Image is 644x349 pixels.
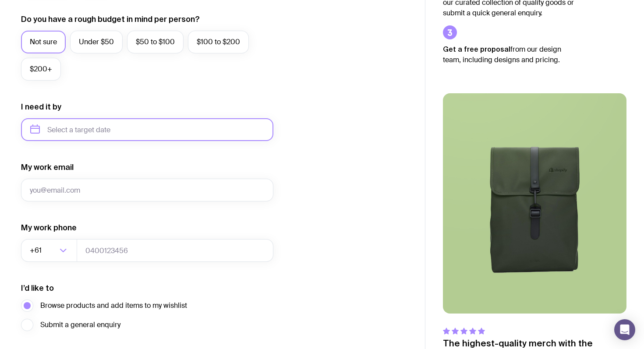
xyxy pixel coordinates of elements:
span: Browse products and add items to my wishlist [40,300,187,311]
input: Select a target date [21,118,273,141]
input: 0400123456 [77,239,273,262]
label: My work email [21,162,74,173]
label: $100 to $200 [188,31,249,53]
label: My work phone [21,222,77,233]
label: I’d like to [21,283,54,293]
label: Do you have a rough budget in mind per person? [21,14,200,25]
label: Not sure [21,31,66,53]
input: Search for option [43,239,57,262]
label: $50 to $100 [127,31,184,53]
input: you@email.com [21,179,273,201]
span: +61 [30,239,43,262]
div: Search for option [21,239,77,262]
label: I need it by [21,102,61,112]
label: Under $50 [70,31,123,53]
span: Submit a general enquiry [40,320,120,330]
strong: Get a free proposal [443,45,510,53]
div: Open Intercom Messenger [614,319,635,340]
label: $200+ [21,58,61,81]
p: from our design team, including designs and pricing. [443,44,574,65]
